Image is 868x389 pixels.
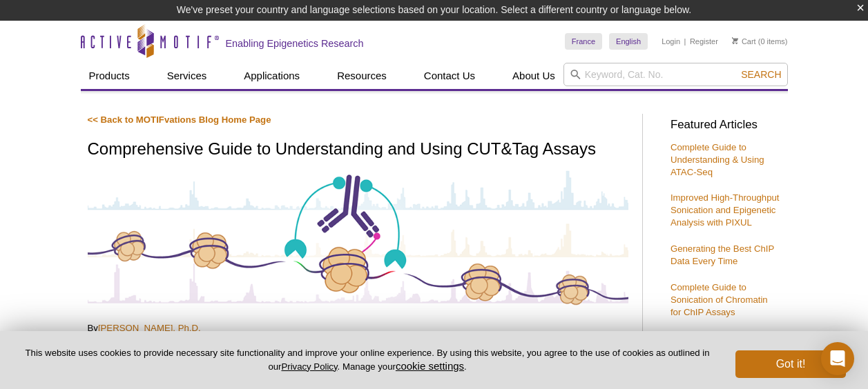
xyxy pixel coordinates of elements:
[671,119,781,131] h3: Featured Articles
[684,33,686,50] li: |
[732,37,756,46] a: Cart
[226,37,364,50] h2: Enabling Epigenetics Research
[88,140,628,160] h1: Comprehensive Guide to Understanding and Using CUT&Tag Assays
[329,63,395,89] a: Resources
[671,243,774,266] a: Generating the Best ChIP Data Every Time
[671,282,768,317] a: Complete Guide to Sonication of Chromatin for ChIP Assays
[732,33,788,50] li: (0 items)
[741,69,781,80] span: Search
[396,360,464,372] button: cookie settings
[88,168,628,306] img: Antibody-Based Tagmentation Notes
[159,63,215,89] a: Services
[609,33,648,50] a: English
[281,361,337,372] a: Privacy Policy
[504,63,563,89] a: About Us
[98,323,201,333] a: [PERSON_NAME], Ph.D.
[671,192,780,228] a: Improved High-Throughput Sonication and Epigenetic Analysis with PIXUL
[690,37,718,46] a: Register
[732,37,738,44] img: Your Cart
[662,37,680,46] a: Login
[88,114,271,125] a: << Back to MOTIFvations Blog Home Page
[737,68,785,81] button: Search
[671,142,764,177] a: Complete Guide to Understanding & Using ATAC-Seq
[735,350,846,378] button: Got it!
[565,33,602,50] a: France
[81,63,138,89] a: Products
[416,63,483,89] a: Contact Us
[235,63,308,89] a: Applications
[22,347,713,373] p: This website uses cookies to provide necessary site functionality and improve your online experie...
[563,63,788,86] input: Keyword, Cat. No.
[88,322,628,335] p: By
[821,342,854,375] div: Open Intercom Messenger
